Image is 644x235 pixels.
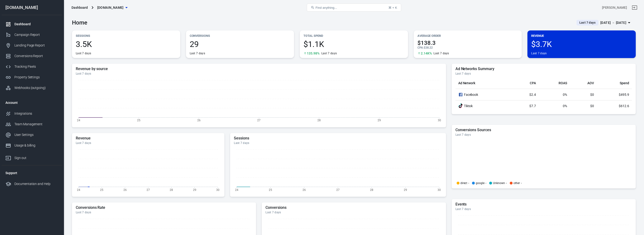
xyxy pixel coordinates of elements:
[455,128,632,132] h5: Conversions Sources
[619,104,629,108] span: $612.6
[458,103,463,109] div: TikTok Ads
[417,33,518,38] p: Average Order
[193,188,196,191] tspan: 29
[123,188,127,191] tspan: 26
[529,104,536,108] span: $7.7
[2,130,62,140] a: User Settings
[2,29,62,40] a: Campaign Report
[619,93,629,97] span: $495.9
[531,40,632,48] span: $3.7K
[216,188,219,191] tspan: 30
[14,155,58,160] div: Sign out
[531,51,547,55] div: Last 7 days
[14,122,58,127] div: Team Management
[460,182,467,185] p: direct
[455,77,512,89] th: Ad Network
[14,32,58,37] div: Campaign Report
[2,140,62,151] a: Usage & billing
[321,51,337,55] div: Last 7 days
[458,92,463,97] svg: Facebook Ads
[468,182,469,185] span: -
[303,188,306,191] tspan: 26
[265,205,442,210] h5: Conversions
[577,20,598,25] span: Last 7 days
[100,188,103,191] tspan: 25
[438,119,441,122] tspan: 30
[2,5,62,10] div: [DOMAIN_NAME]
[14,75,58,80] div: Property Settings
[190,40,290,48] span: 29
[147,188,150,191] tspan: 27
[539,77,570,89] th: ROAS
[421,52,432,55] span: 2.14K%
[600,20,626,26] div: [DATE] － [DATE]
[370,188,373,191] tspan: 28
[14,85,58,90] div: Webhooks (outgoing)
[2,83,62,93] a: Webhooks (outgoing)
[234,141,442,145] div: Last 7 days
[170,188,173,191] tspan: 28
[590,104,594,108] span: $0
[458,92,509,97] div: Facebook
[303,40,404,48] span: $1.1K
[529,93,536,97] span: $2.4
[521,182,522,185] span: -
[76,67,442,71] h5: Revenue by source
[531,33,632,38] p: Revenue
[2,61,62,72] a: Tracking Pixels
[2,108,62,119] a: Integrations
[76,51,91,55] div: Last 7 days
[269,188,272,191] tspan: 25
[629,2,640,13] a: Sign out
[303,33,404,38] p: Total Spend
[14,111,58,116] div: Integrations
[316,6,337,9] span: Find anything...
[455,72,632,76] div: Last 7 days
[76,205,252,210] h5: Conversions Rate
[434,51,449,55] div: Last 7 days
[2,19,62,29] a: Dashboard
[570,77,597,89] th: AOV
[307,52,320,55] span: 135.98%
[317,119,321,122] tspan: 28
[2,151,62,163] a: Sign out
[597,77,632,89] th: Spend
[235,188,238,191] tspan: 24
[14,43,58,48] div: Landing Page Report
[506,182,507,185] span: -
[455,67,632,71] h5: Ad Networks Summary
[76,40,177,48] span: 3.5K
[2,97,62,108] li: Account
[378,119,381,122] tspan: 29
[514,182,520,185] p: other
[76,210,252,214] div: Last 7 days
[404,188,407,191] tspan: 29
[14,181,58,186] div: Documentation and Help
[2,167,62,179] li: Support
[265,210,442,214] div: Last 7 days
[76,141,221,145] div: Last 7 days
[493,182,505,185] p: Unknown
[76,136,221,141] h5: Revenue
[573,19,636,27] button: Last 7 days[DATE] － [DATE]
[563,104,567,108] span: 0%
[234,136,442,141] h5: Sessions
[76,33,177,38] p: Sessions
[76,72,442,76] div: Last 7 days
[257,119,261,122] tspan: 27
[590,93,594,97] span: $0
[307,4,401,12] button: Find anything...⌘ + K
[14,143,58,148] div: Usage & billing
[77,188,80,191] tspan: 24
[2,51,62,61] a: Conversions Report
[190,33,290,38] p: Conversions
[455,207,632,211] div: Last 7 days
[14,132,58,137] div: User Settings
[602,5,627,10] div: Account id: BhKL7z2o
[197,119,201,122] tspan: 26
[424,46,433,49] span: $38.22
[455,202,632,207] h5: Events
[14,64,58,69] div: Tracking Pixels
[137,119,140,122] tspan: 25
[485,182,486,185] span: -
